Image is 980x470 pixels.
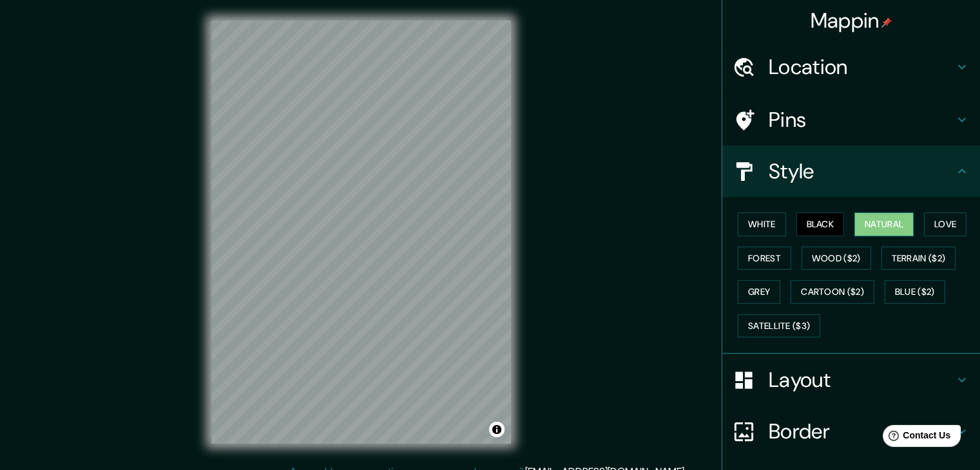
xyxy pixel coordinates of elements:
button: Natural [854,212,914,236]
button: Grey [738,280,780,304]
button: Love [924,212,966,236]
h4: Pins [769,107,954,133]
div: Border [722,406,980,457]
canvas: Map [211,21,511,444]
h4: Location [769,54,954,80]
button: Terrain ($2) [881,247,956,270]
h4: Layout [769,367,954,393]
button: Toggle attribution [489,422,504,437]
img: pin-icon.png [881,17,892,28]
h4: Mappin [811,8,892,33]
h4: Style [769,158,954,184]
div: Location [722,41,980,93]
button: Satellite ($3) [738,314,820,338]
div: Style [722,146,980,197]
button: White [738,212,786,236]
h4: Border [769,418,954,444]
button: Black [796,212,845,236]
button: Forest [738,247,791,270]
button: Wood ($2) [802,247,871,270]
div: Pins [722,94,980,146]
div: Layout [722,354,980,406]
button: Cartoon ($2) [791,280,874,304]
button: Blue ($2) [885,280,945,304]
iframe: Help widget launcher [865,420,966,456]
